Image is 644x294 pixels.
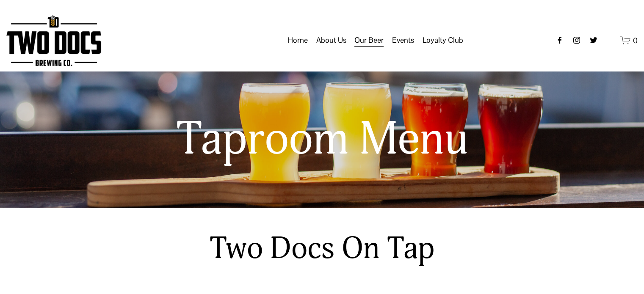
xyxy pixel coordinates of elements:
[287,32,308,48] a: Home
[177,230,467,268] h2: Two Docs On Tap
[633,36,638,45] span: 0
[556,36,564,44] a: Facebook
[392,33,414,47] span: Events
[392,32,414,48] a: folder dropdown
[6,15,101,66] img: Two Docs Brewing Co.
[316,33,346,47] span: About Us
[316,32,346,48] a: folder dropdown
[620,35,638,46] a: 0 items in cart
[354,33,384,47] span: Our Beer
[572,36,581,44] a: instagram-unauth
[100,114,544,165] h1: Taproom Menu
[354,32,384,48] a: folder dropdown
[589,36,598,44] a: twitter-unauth
[423,33,463,47] span: Loyalty Club
[423,32,463,48] a: folder dropdown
